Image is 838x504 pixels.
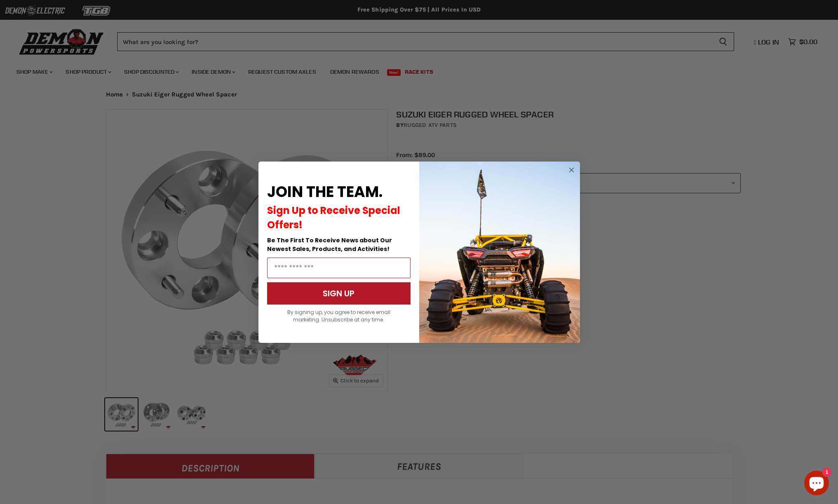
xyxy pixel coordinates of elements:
button: SIGN UP [267,282,411,305]
img: a9095488-b6e7-41ba-879d-588abfab540b.jpeg [419,162,580,343]
span: By signing up, you agree to receive email marketing. Unsubscribe at any time. [287,309,390,323]
span: Be The First To Receive News about Our Newest Sales, Products, and Activities! [267,236,392,253]
button: Close dialog [566,165,577,175]
span: Sign Up to Receive Special Offers! [267,204,400,232]
span: JOIN THE TEAM. [267,181,383,202]
inbox-online-store-chat: Shopify online store chat [802,471,831,497]
input: Email Address [267,258,411,278]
